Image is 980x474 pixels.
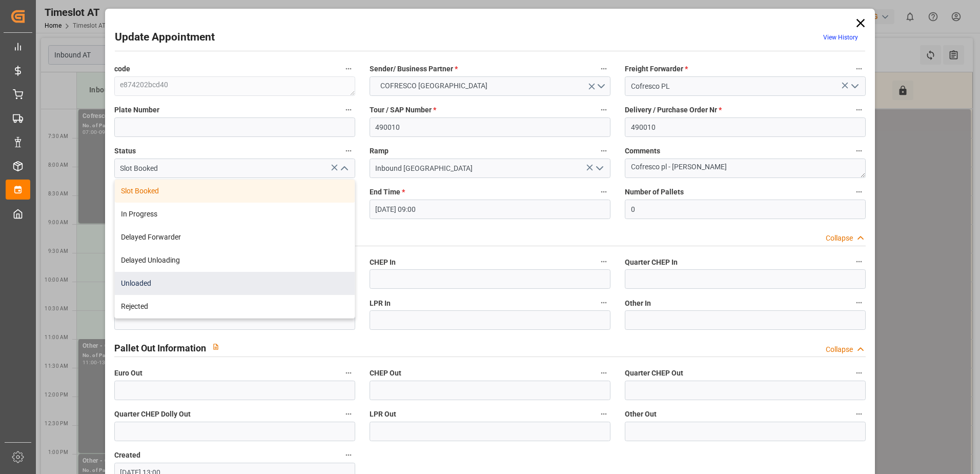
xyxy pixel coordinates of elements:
[114,450,140,461] span: Created
[852,366,866,380] button: Quarter CHEP Out
[597,62,610,75] button: Sender/ Business Partner *
[114,64,130,74] span: code
[823,34,858,41] a: View History
[115,180,355,203] div: Slot Booked
[370,159,610,178] input: Type to search/select
[342,448,355,462] button: Created
[826,233,853,244] div: Collapse
[370,257,396,268] span: CHEP In
[342,103,355,116] button: Plate Number
[625,409,657,420] span: Other Out
[370,105,436,115] span: Tour / SAP Number
[852,185,866,199] button: Number of Pallets
[342,62,355,75] button: code
[206,337,226,357] button: View description
[852,62,866,75] button: Freight Forwarder *
[625,368,683,379] span: Quarter CHEP Out
[114,341,206,355] h2: Pallet Out Information
[852,144,866,157] button: Comments
[625,159,866,178] textarea: Cofresco pl - [PERSON_NAME]
[370,146,389,156] span: Ramp
[625,76,866,96] input: Select Freight Forwarder
[115,249,355,272] div: Delayed Unloading
[625,64,688,74] span: Freight Forwarder
[342,407,355,421] button: Quarter CHEP Dolly Out
[342,144,355,157] button: Status
[114,146,136,156] span: Status
[114,409,191,420] span: Quarter CHEP Dolly Out
[625,298,651,309] span: Other In
[625,146,660,156] span: Comments
[114,159,355,178] input: Type to search/select
[625,105,722,115] span: Delivery / Purchase Order Nr
[370,200,610,219] input: DD-MM-YYYY HH:MM
[597,296,610,309] button: LPR In
[852,103,866,116] button: Delivery / Purchase Order Nr *
[370,368,401,379] span: CHEP Out
[597,366,610,380] button: CHEP Out
[847,78,862,94] button: open menu
[115,203,355,226] div: In Progress
[597,144,610,157] button: Ramp
[370,64,458,74] span: Sender/ Business Partner
[370,409,396,420] span: LPR Out
[852,255,866,268] button: Quarter CHEP In
[375,81,493,91] span: COFRESCO [GEOGRAPHIC_DATA]
[114,76,355,96] textarea: e874202bcd40
[114,105,159,115] span: Plate Number
[115,272,355,295] div: Unloaded
[625,257,678,268] span: Quarter CHEP In
[115,29,215,46] h2: Update Appointment
[591,161,607,176] button: open menu
[597,103,610,116] button: Tour / SAP Number *
[625,187,684,197] span: Number of Pallets
[852,296,866,309] button: Other In
[852,407,866,421] button: Other Out
[114,368,142,379] span: Euro Out
[597,185,610,199] button: End Time *
[826,344,853,355] div: Collapse
[370,187,405,197] span: End Time
[342,366,355,380] button: Euro Out
[597,255,610,268] button: CHEP In
[336,161,351,176] button: close menu
[370,298,391,309] span: LPR In
[115,295,355,318] div: Rejected
[370,76,610,96] button: open menu
[597,407,610,421] button: LPR Out
[115,226,355,249] div: Delayed Forwarder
